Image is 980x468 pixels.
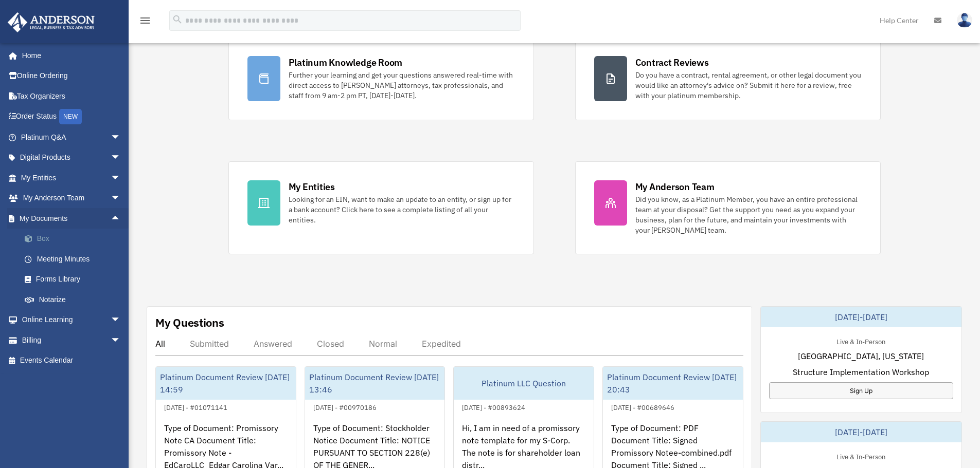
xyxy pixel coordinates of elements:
[7,147,136,168] a: Digital Productsarrow_drop_down
[111,127,131,148] span: arrow_drop_down
[14,229,136,249] a: Box
[7,86,136,106] a: Tax Organizers
[7,66,136,86] a: Online Ordering
[289,180,335,193] div: My Entities
[422,339,461,349] div: Expedited
[635,194,862,235] div: Did you know, as a Platinum Member, you have an entire professional team at your disposal? Get th...
[305,401,385,412] div: [DATE] - #00970186
[369,339,397,349] div: Normal
[7,350,136,371] a: Events Calendar
[156,401,236,412] div: [DATE] - #01071141
[111,208,131,229] span: arrow_drop_up
[111,330,131,351] span: arrow_drop_down
[793,366,929,378] span: Structure Implementation Workshop
[111,147,131,169] span: arrow_drop_down
[575,161,881,254] a: My Anderson Team Did you know, as a Platinum Member, you have an entire professional team at your...
[454,367,594,400] div: Platinum LLC Question
[156,367,296,400] div: Platinum Document Review [DATE] 14:59
[111,167,131,189] span: arrow_drop_down
[111,188,131,209] span: arrow_drop_down
[957,13,972,28] img: User Pic
[635,70,862,101] div: Do you have a contract, rental agreement, or other legal document you would like an attorney's ad...
[5,12,98,32] img: Anderson Advisors Platinum Portal
[289,70,515,101] div: Further your learning and get your questions answered real-time with direct access to [PERSON_NAM...
[635,56,709,69] div: Contract Reviews
[139,18,151,27] a: menu
[14,289,136,310] a: Notarize
[289,194,515,225] div: Looking for an EIN, want to make an update to an entity, or sign up for a bank account? Click her...
[7,167,136,188] a: My Entitiesarrow_drop_down
[155,315,224,330] div: My Questions
[603,401,683,412] div: [DATE] - #00689646
[828,335,894,346] div: Live & In-Person
[59,109,82,124] div: NEW
[761,422,961,442] div: [DATE]-[DATE]
[7,310,136,330] a: Online Learningarrow_drop_down
[7,106,136,127] a: Order StatusNEW
[139,14,151,27] i: menu
[798,350,924,362] span: [GEOGRAPHIC_DATA], [US_STATE]
[603,367,743,400] div: Platinum Document Review [DATE] 20:43
[305,367,445,400] div: Platinum Document Review [DATE] 13:46
[111,310,131,331] span: arrow_drop_down
[7,330,136,350] a: Billingarrow_drop_down
[769,382,953,399] a: Sign Up
[228,37,534,120] a: Platinum Knowledge Room Further your learning and get your questions answered real-time with dire...
[14,249,136,269] a: Meeting Minutes
[761,307,961,327] div: [DATE]-[DATE]
[828,451,894,461] div: Live & In-Person
[228,161,534,254] a: My Entities Looking for an EIN, want to make an update to an entity, or sign up for a bank accoun...
[575,37,881,120] a: Contract Reviews Do you have a contract, rental agreement, or other legal document you would like...
[317,339,344,349] div: Closed
[254,339,292,349] div: Answered
[7,45,131,66] a: Home
[14,269,136,290] a: Forms Library
[289,56,403,69] div: Platinum Knowledge Room
[7,127,136,147] a: Platinum Q&Aarrow_drop_down
[155,339,165,349] div: All
[172,14,183,25] i: search
[7,208,136,229] a: My Documentsarrow_drop_up
[454,401,533,412] div: [DATE] - #00893624
[635,180,715,193] div: My Anderson Team
[7,188,136,209] a: My Anderson Teamarrow_drop_down
[190,339,229,349] div: Submitted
